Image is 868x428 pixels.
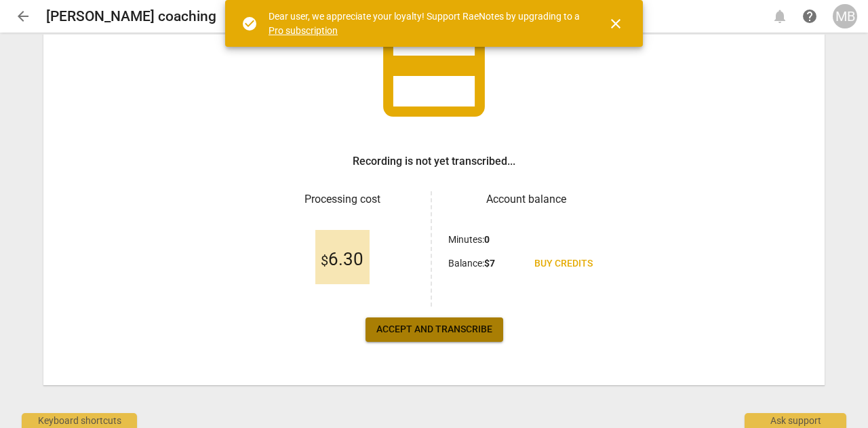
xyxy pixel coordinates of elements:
[353,153,515,170] h3: Recording is not yet transcribed...
[599,7,632,40] button: Close
[802,8,818,24] span: help
[534,257,593,271] span: Buy credits
[448,233,490,247] p: Minutes :
[241,16,258,32] span: check_circle
[366,317,503,342] button: Accept and transcribe
[524,252,604,276] a: Buy credits
[269,9,583,37] div: Dear user, we appreciate your loyalty! Support RaeNotes by upgrading to a
[373,15,495,137] span: credit_card
[264,191,420,208] h3: Processing cost
[376,323,492,336] span: Accept and transcribe
[448,191,604,208] h3: Account balance
[745,413,846,428] div: Ask support
[15,8,31,24] span: arrow_back
[321,252,328,269] span: $
[269,25,338,36] a: Pro subscription
[22,413,137,428] div: Keyboard shortcuts
[484,234,490,245] b: 0
[321,250,363,270] span: 6.30
[608,16,624,32] span: close
[448,256,495,271] p: Balance :
[797,4,822,28] a: Help
[484,258,495,269] b: $ 7
[46,8,216,25] h2: [PERSON_NAME] coaching
[833,4,857,28] button: MB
